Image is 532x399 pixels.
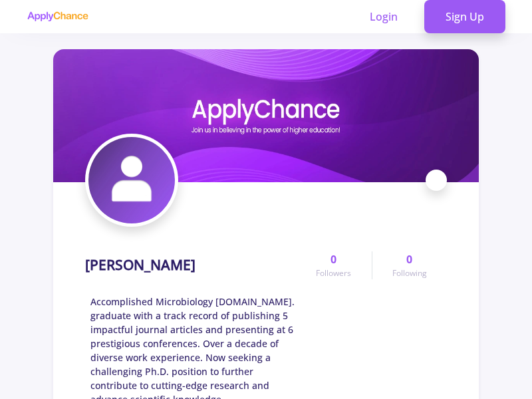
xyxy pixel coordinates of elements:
a: 0Following [372,251,447,279]
h1: [PERSON_NAME] [85,257,196,273]
span: Following [392,267,427,279]
img: siavash chalabianicover image [53,49,479,182]
span: 0 [331,251,336,267]
a: 0Followers [296,251,371,279]
img: applychance logo text only [27,11,88,22]
img: siavash chalabianiavatar [88,137,175,223]
span: 0 [406,251,412,267]
span: Followers [316,267,351,279]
